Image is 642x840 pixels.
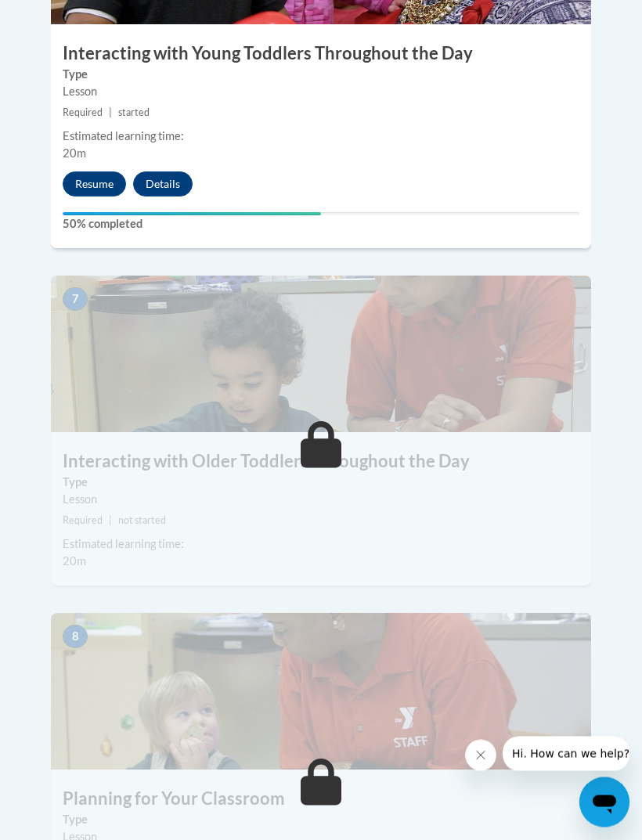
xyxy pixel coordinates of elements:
div: Your progress [63,213,321,216]
span: | [109,107,112,119]
h3: Planning for Your Classroom [51,788,591,812]
span: Required [63,107,103,119]
iframe: Message from company [503,737,629,771]
span: 8 [63,625,88,649]
label: Type [63,474,579,492]
span: 20m [63,555,86,568]
span: not started [118,515,166,527]
span: Required [63,515,103,527]
h3: Interacting with Young Toddlers Throughout the Day [51,42,591,67]
label: Type [63,812,579,829]
div: Lesson [63,84,579,101]
button: Resume [63,172,126,197]
span: started [118,107,150,119]
div: Estimated learning time: [63,536,579,553]
span: 7 [63,288,88,312]
button: Details [133,172,193,197]
img: Course Image [51,276,591,433]
iframe: Button to launch messaging window [579,777,629,827]
iframe: Close message [465,740,496,771]
span: | [109,515,112,527]
img: Course Image [51,614,591,770]
h3: Interacting with Older Toddlers Throughout the Day [51,450,591,474]
label: 50% completed [63,216,579,233]
div: Lesson [63,492,579,509]
div: Estimated learning time: [63,128,579,146]
span: 20m [63,147,86,160]
label: Type [63,67,579,84]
